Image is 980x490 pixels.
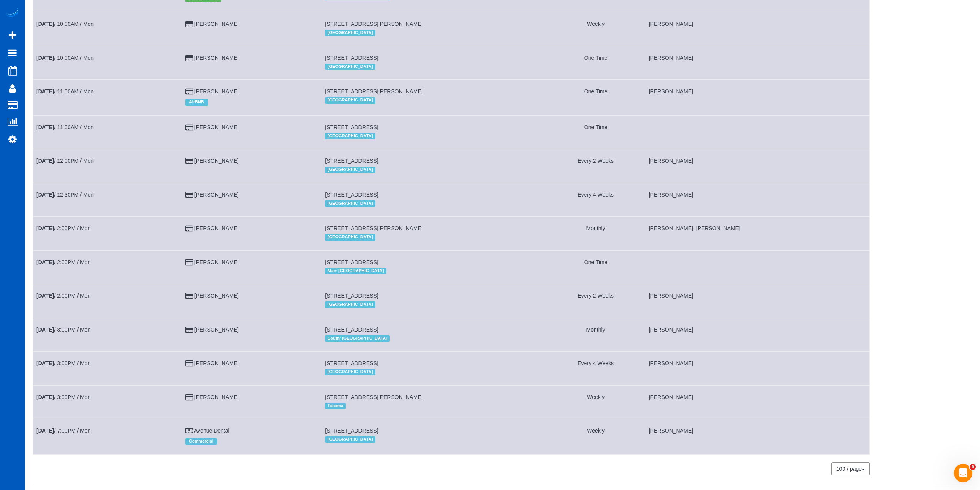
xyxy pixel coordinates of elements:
[645,419,869,455] td: Assigned to
[185,192,193,198] i: Credit Card Payment
[194,428,230,434] a: Avenue Dental
[546,385,645,419] td: Frequency
[36,428,90,434] a: [DATE]/ 7:00PM / Mon
[36,158,54,164] b: [DATE]
[194,259,239,265] a: [PERSON_NAME]
[325,369,375,375] span: [GEOGRAPHIC_DATA]
[325,55,378,61] span: [STREET_ADDRESS]
[36,225,90,231] a: [DATE]/ 2:00PM / Mon
[182,12,322,46] td: Customer
[182,284,322,318] td: Customer
[36,293,54,299] b: [DATE]
[325,259,378,265] span: [STREET_ADDRESS]
[325,28,543,38] div: Location
[33,217,182,250] td: Schedule date
[325,367,543,377] div: Location
[36,55,94,61] a: [DATE]/ 10:00AM / Mon
[325,403,346,409] span: Tacoma
[325,327,378,333] span: [STREET_ADDRESS]
[322,385,546,419] td: Service location
[325,268,386,274] span: Main [GEOGRAPHIC_DATA]
[182,250,322,284] td: Customer
[36,124,54,130] b: [DATE]
[36,192,94,198] a: [DATE]/ 12:30PM / Mon
[325,200,375,207] span: [GEOGRAPHIC_DATA]
[325,124,378,130] span: [STREET_ADDRESS]
[325,360,378,366] span: [STREET_ADDRESS]
[194,360,239,366] a: [PERSON_NAME]
[645,352,869,385] td: Assigned to
[36,55,54,61] b: [DATE]
[33,419,182,455] td: Schedule date
[36,124,94,130] a: [DATE]/ 11:00AM / Mon
[194,55,239,61] a: [PERSON_NAME]
[5,8,20,19] img: Automaid Logo
[182,115,322,149] td: Customer
[546,149,645,183] td: Frequency
[325,30,375,36] span: [GEOGRAPHIC_DATA]
[36,360,90,366] a: [DATE]/ 3:00PM / Mon
[325,165,543,175] div: Location
[645,12,869,46] td: Assigned to
[325,88,423,94] span: [STREET_ADDRESS][PERSON_NAME]
[194,21,239,27] a: [PERSON_NAME]
[33,115,182,149] td: Schedule date
[194,88,239,94] a: [PERSON_NAME]
[546,250,645,284] td: Frequency
[185,22,193,27] i: Credit Card Payment
[322,183,546,216] td: Service location
[194,225,239,231] a: [PERSON_NAME]
[325,62,543,72] div: Location
[33,385,182,419] td: Schedule date
[645,385,869,419] td: Assigned to
[182,419,322,455] td: Customer
[645,149,869,183] td: Assigned to
[182,318,322,351] td: Customer
[645,217,869,250] td: Assigned to
[546,115,645,149] td: Frequency
[182,217,322,250] td: Customer
[546,419,645,455] td: Frequency
[322,115,546,149] td: Service location
[322,217,546,250] td: Service location
[36,327,90,333] a: [DATE]/ 3:00PM / Mon
[325,158,378,164] span: [STREET_ADDRESS]
[325,199,543,209] div: Location
[36,360,54,366] b: [DATE]
[322,46,546,79] td: Service location
[645,115,869,149] td: Assigned to
[325,131,543,141] div: Location
[36,225,54,231] b: [DATE]
[182,80,322,115] td: Customer
[33,46,182,79] td: Schedule date
[645,46,869,79] td: Assigned to
[322,80,546,115] td: Service location
[182,352,322,385] td: Customer
[194,293,239,299] a: [PERSON_NAME]
[325,234,375,240] span: [GEOGRAPHIC_DATA]
[33,318,182,351] td: Schedule date
[182,183,322,216] td: Customer
[325,95,543,105] div: Location
[36,21,54,27] b: [DATE]
[194,158,239,164] a: [PERSON_NAME]
[325,64,375,70] span: [GEOGRAPHIC_DATA]
[182,385,322,419] td: Customer
[33,149,182,183] td: Schedule date
[182,149,322,183] td: Customer
[325,293,378,299] span: [STREET_ADDRESS]
[325,333,543,344] div: Location
[325,300,543,310] div: Location
[325,97,375,103] span: [GEOGRAPHIC_DATA]
[185,395,193,400] i: Credit Card Payment
[325,232,543,242] div: Location
[322,12,546,46] td: Service location
[546,80,645,115] td: Frequency
[185,99,208,105] span: AirBNB
[325,192,378,198] span: [STREET_ADDRESS]
[322,284,546,318] td: Service location
[322,318,546,351] td: Service location
[546,318,645,351] td: Frequency
[325,428,378,434] span: [STREET_ADDRESS]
